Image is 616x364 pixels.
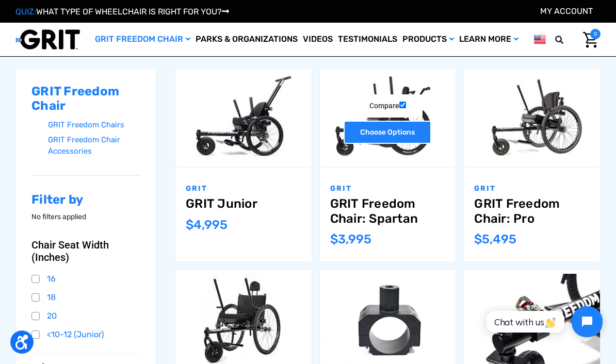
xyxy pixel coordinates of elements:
a: GRIT Freedom Chair: Pro,$5,495.00 [474,196,590,226]
img: Utility Clamp - Bare [320,274,456,364]
span: $5,495 [474,232,516,246]
a: GRIT Freedom Chair: Spartan,$3,995.00 [320,69,456,167]
a: 16 [31,271,140,287]
span: Chair Seat Width (Inches) [31,239,132,263]
h2: GRIT Freedom Chair [31,84,140,114]
a: GRIT Junior,$4,995.00 [175,69,312,167]
img: GRIT Freedom Chair: 3.0 [175,274,312,364]
span: 0 [590,29,601,39]
a: GRIT Freedom Chair: Spartan,$3,995.00 [330,196,446,226]
a: Learn More [457,23,521,56]
a: QUIZ:WHAT TYPE OF WHEELCHAIR IS RIGHT FOR YOU? [15,7,229,16]
a: 20 [31,308,140,324]
img: GRIT Freedom Chair Pro: the Pro model shown including contoured Invacare Matrx seatback, Spinergy... [464,73,600,163]
a: Videos [300,23,335,56]
a: GRIT Junior,$4,995.00 [186,196,301,211]
img: GRIT Junior: GRIT Freedom Chair all terrain wheelchair engineered specifically for kids [175,73,312,163]
a: GRIT Freedom Chair [92,23,193,56]
input: Search [570,29,575,51]
a: Testimonials [335,23,400,56]
iframe: Tidio Chat [475,297,611,346]
span: QUIZ: [15,7,36,16]
img: Cart [583,32,598,48]
button: Chair Seat Width (Inches) [31,239,140,263]
a: Choose Options [344,121,431,144]
a: GRIT Freedom Chair: Pro,$5,495.00 [464,69,600,167]
a: Products [400,23,457,56]
p: GRIT [330,183,446,194]
img: us.png [534,33,546,46]
a: Parks & Organizations [193,23,300,56]
a: GRIT Freedom Chairs [48,118,140,133]
a: Account [540,6,593,16]
a: GRIT Freedom Chair Accessories [48,133,140,159]
label: Compare [353,94,423,118]
img: GRIT Freedom Chair: Spartan [320,73,456,163]
span: $4,995 [186,218,228,232]
a: Cart with 0 items [575,29,601,51]
a: 18 [31,290,140,305]
p: No filters applied [31,211,140,222]
a: <10-12 (Junior) [31,327,140,342]
input: Compare [399,102,406,108]
img: GRIT All-Terrain Wheelchair and Mobility Equipment [15,29,80,50]
span: $3,995 [330,232,371,246]
h2: Filter by [31,192,140,207]
img: Utility Clamp - Rope Mount [464,274,600,364]
p: GRIT [186,183,301,194]
p: GRIT [474,183,590,194]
